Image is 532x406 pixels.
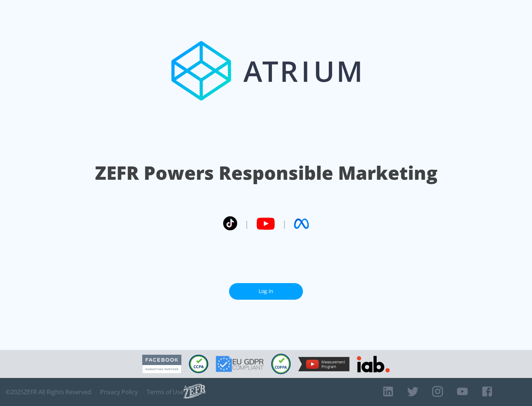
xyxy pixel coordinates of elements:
span: | [282,218,287,229]
span: © 2025 ZEFR All Rights Reserved [6,388,91,396]
img: Facebook Marketing Partner [142,355,181,374]
img: GDPR Compliant [216,356,264,372]
img: CCPA Compliant [189,355,208,373]
img: COPPA Compliant [271,354,291,374]
span: | [245,218,249,229]
h1: ZEFR Powers Responsible Marketing [95,160,437,186]
a: Log In [229,283,303,300]
a: Terms of Use [147,388,184,396]
img: YouTube Measurement Program [298,357,349,371]
a: Privacy Policy [100,388,138,396]
img: IAB [357,356,390,372]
